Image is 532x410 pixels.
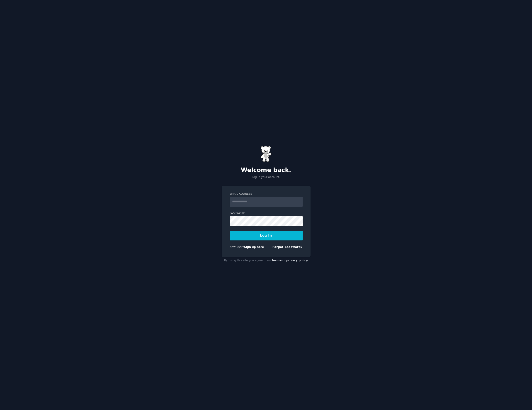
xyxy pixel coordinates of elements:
span: New user? [230,245,244,249]
a: Sign up here [244,245,264,249]
a: privacy policy [286,259,308,262]
p: Log in your account. [222,175,311,179]
label: Password [230,211,303,216]
div: By using this site you agree to our and [222,257,311,264]
img: Gummy Bear [260,146,272,162]
a: terms [272,259,281,262]
button: Log In [230,231,303,240]
h2: Welcome back. [222,167,311,174]
label: Email Address [230,192,303,196]
a: Forgot password? [272,245,303,249]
